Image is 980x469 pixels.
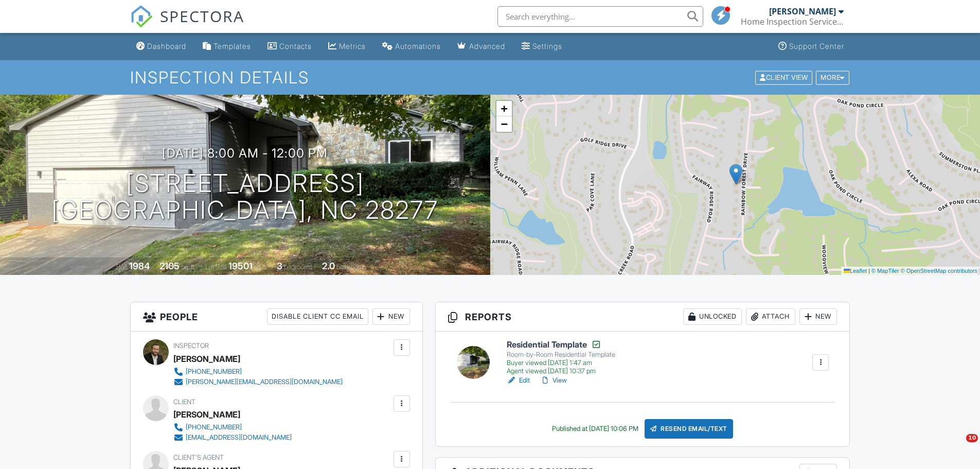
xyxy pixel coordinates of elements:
[132,37,190,56] a: Dashboard
[336,263,366,271] span: bathrooms
[173,398,195,406] span: Client
[496,101,512,116] a: Zoom in
[181,263,195,271] span: sq. ft.
[552,425,638,433] div: Published at [DATE] 10:06 PM
[324,37,370,56] a: Metrics
[372,308,410,325] div: New
[436,302,850,332] h3: Reports
[746,308,795,325] div: Attach
[507,351,615,359] div: Room-by-Room Residential Template
[518,37,566,56] a: Settings
[501,117,507,130] span: −
[277,260,282,271] div: 3
[130,5,153,28] img: The Best Home Inspection Software - Spectora
[754,73,815,81] a: Client View
[173,351,240,367] div: [PERSON_NAME]
[159,260,180,271] div: 2105
[51,170,438,224] h1: [STREET_ADDRESS] [GEOGRAPHIC_DATA], NC 28277
[279,42,312,50] div: Contacts
[160,5,244,27] span: SPECTORA
[469,42,505,50] div: Advanced
[162,146,328,160] h3: [DATE] 8:00 am - 12:00 pm
[173,367,343,377] a: [PHONE_NUMBER]
[769,6,836,16] div: [PERSON_NAME]
[173,422,292,432] a: [PHONE_NUMBER]
[507,375,530,386] a: Edit
[645,419,733,439] div: Resend Email/Text
[130,14,244,36] a: SPECTORA
[507,339,615,375] a: Residential Template Room-by-Room Residential Template Buyer viewed [DATE] 1:47 am Agent viewed [...
[755,71,812,84] div: Client View
[453,37,509,56] a: Advanced
[395,42,441,50] div: Automations
[497,6,703,27] input: Search everything...
[966,434,978,442] span: 10
[213,42,251,50] div: Templates
[507,339,615,350] h6: Residential Template
[267,308,368,325] div: Disable Client CC Email
[263,37,316,56] a: Contacts
[147,42,186,50] div: Dashboard
[683,308,742,325] div: Unlocked
[789,42,844,50] div: Support Center
[186,378,343,386] div: [PERSON_NAME][EMAIL_ADDRESS][DOMAIN_NAME]
[173,407,240,422] div: [PERSON_NAME]
[496,116,512,132] a: Zoom out
[199,37,255,56] a: Templates
[186,423,242,431] div: [PHONE_NUMBER]
[540,375,567,386] a: View
[871,268,899,274] a: © MapTiler
[129,260,150,271] div: 1984
[205,263,227,271] span: Lot Size
[868,268,870,274] span: |
[729,164,742,185] img: Marker
[322,260,335,271] div: 2.0
[173,432,292,443] a: [EMAIL_ADDRESS][DOMAIN_NAME]
[844,268,867,274] a: Leaflet
[186,368,242,376] div: [PHONE_NUMBER]
[116,263,128,271] span: Built
[284,263,312,271] span: bedrooms
[173,342,209,350] span: Inspector
[339,42,366,50] div: Metrics
[774,37,848,56] a: Support Center
[130,68,850,86] h1: Inspection Details
[254,263,267,271] span: sq.ft.
[816,71,849,84] div: More
[501,102,507,115] span: +
[507,367,615,375] div: Agent viewed [DATE] 10:37 pm
[799,308,837,325] div: New
[131,302,422,332] h3: People
[741,16,844,27] div: Home Inspection Services, LLC
[173,377,343,387] a: [PERSON_NAME][EMAIL_ADDRESS][DOMAIN_NAME]
[173,454,224,461] span: Client's Agent
[945,434,970,459] iframe: Intercom live chat
[186,433,292,442] div: [EMAIL_ADDRESS][DOMAIN_NAME]
[532,42,562,50] div: Settings
[228,260,253,271] div: 19501
[507,359,615,367] div: Buyer viewed [DATE] 1:47 am
[378,37,445,56] a: Automations (Basic)
[901,268,977,274] a: © OpenStreetMap contributors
